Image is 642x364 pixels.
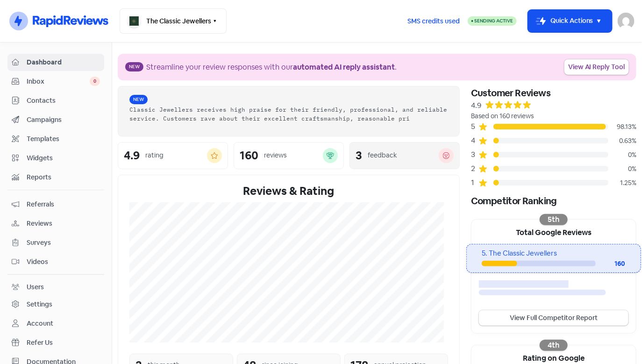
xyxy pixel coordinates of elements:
[399,15,468,25] a: SMS credits used
[7,54,104,71] a: Dashboard
[129,183,448,200] div: Reviews & Rating
[468,15,517,27] a: Sending Active
[145,150,164,160] div: rating
[125,62,143,71] span: New
[350,142,460,169] a: 3feedback
[27,338,100,348] span: Refer Us
[7,234,104,251] a: Surveys
[471,149,478,160] div: 3
[471,121,478,132] div: 5
[7,196,104,213] a: Referrals
[407,16,460,26] span: SMS credits used
[27,134,100,144] span: Templates
[564,59,629,75] a: View AI Reply Tool
[27,200,100,209] span: Referrals
[596,259,625,269] div: 160
[540,214,568,225] div: 5th
[118,142,228,169] a: 4.9rating
[146,62,397,73] div: Streamline your review responses with our .
[471,86,636,100] div: Customer Reviews
[27,153,100,163] span: Widgets
[618,13,635,29] img: User
[608,122,636,132] div: 98.13%
[129,105,448,123] div: Classic Jewellers receives high praise for their friendly, professional, and reliable service. Cu...
[7,296,104,313] a: Settings
[471,111,636,121] div: Based on 160 reviews
[471,220,636,244] div: Total Google Reviews
[7,111,104,128] a: Campaigns
[7,334,104,351] a: Refer Us
[540,340,568,351] div: 4th
[479,310,628,326] a: View Full Competitor Report
[7,92,104,109] a: Contacts
[27,115,100,125] span: Campaigns
[356,150,362,161] div: 3
[264,150,286,160] div: reviews
[27,257,100,267] span: Videos
[608,136,636,146] div: 0.63%
[27,77,90,86] span: Inbox
[27,96,100,106] span: Contacts
[471,163,478,174] div: 2
[27,219,100,228] span: Reviews
[7,169,104,186] a: Reports
[27,238,100,248] span: Surveys
[240,150,258,161] div: 160
[368,150,397,160] div: feedback
[27,57,100,67] span: Dashboard
[7,253,104,271] a: Videos
[474,18,513,24] span: Sending Active
[482,248,625,259] div: 5. The Classic Jewellers
[129,95,148,104] span: New
[124,150,140,161] div: 4.9
[471,177,478,188] div: 1
[528,10,612,32] button: Quick Actions
[7,130,104,148] a: Templates
[471,100,481,111] div: 4.9
[90,77,100,86] span: 0
[293,62,395,72] b: automated AI reply assistant
[234,142,344,169] a: 160reviews
[7,278,104,296] a: Users
[608,150,636,160] div: 0%
[120,8,227,34] button: The Classic Jewellers
[608,164,636,174] div: 0%
[27,282,44,292] div: Users
[471,194,636,208] div: Competitor Ranking
[7,315,104,332] a: Account
[7,150,104,167] a: Widgets
[27,300,52,309] div: Settings
[471,135,478,146] div: 4
[608,178,636,188] div: 1.25%
[7,73,104,90] a: Inbox 0
[27,319,53,328] div: Account
[27,172,100,182] span: Reports
[7,215,104,232] a: Reviews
